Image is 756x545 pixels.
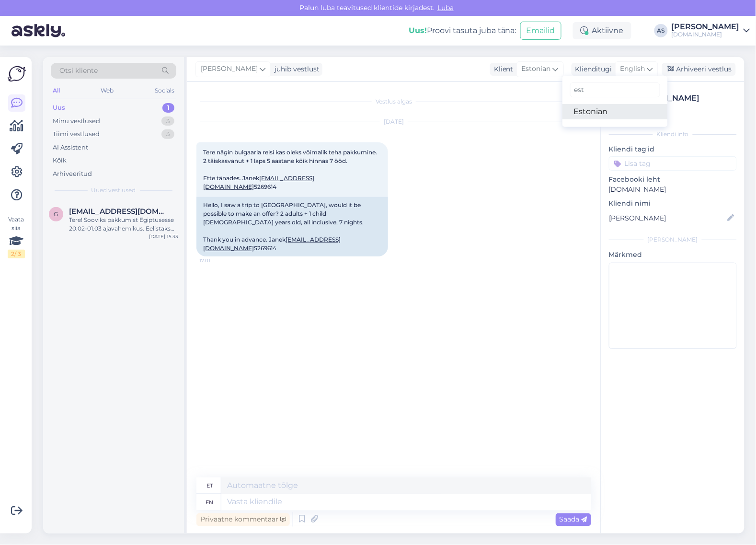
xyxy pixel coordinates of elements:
b: Uus! [409,26,427,35]
div: Tiimi vestlused [53,129,100,139]
div: Aktiivne [573,22,631,39]
div: Socials [153,84,176,97]
div: Privaatne kommentaar [196,513,290,526]
input: Kirjuta, millist tag'i otsid [570,82,660,97]
span: Saada [560,515,587,524]
a: Estonian [562,104,668,119]
span: Uued vestlused [92,186,136,195]
div: 3 [161,129,174,139]
p: [DOMAIN_NAME] [609,185,737,195]
a: [PERSON_NAME][DOMAIN_NAME] [672,23,750,38]
span: geiu.lember@gmail.com [69,207,169,216]
div: [DATE] [196,117,591,126]
span: g [54,210,58,218]
div: [PERSON_NAME] [672,23,740,31]
p: Märkmed [609,250,737,260]
div: et [206,477,213,494]
div: Klient [490,64,514,74]
div: Uus [53,103,65,113]
div: # t7adxfdf [632,104,734,115]
div: [PERSON_NAME] [609,235,737,244]
div: Arhiveeritud [53,169,92,179]
span: Tere nägin bulgaaria reisi kas oleks võimalik teha pakkumine. 2 täiskasvanut + 1 laps 5 aastane k... [203,149,378,190]
span: Estonian [522,64,551,74]
span: 17:01 [199,257,235,264]
div: Kõik [53,156,67,165]
span: [PERSON_NAME] [201,64,258,74]
button: Emailid [520,22,561,40]
div: 1 [162,103,174,113]
div: Kliendi info [609,130,737,139]
div: AS [654,24,668,37]
div: AI Assistent [53,143,88,152]
div: Vaata siia [8,215,25,258]
div: [PERSON_NAME] [632,93,734,104]
input: Lisa nimi [609,213,726,223]
div: Tere! Sooviks pakkumist Egiptusesse 20.02-01.03 ajavahemikus. Eelistaks Rixose hotelliketti. 2 tä... [69,216,178,233]
div: [DOMAIN_NAME] [672,31,740,38]
div: Arhiveeri vestlus [662,63,736,76]
div: All [51,84,62,97]
div: Minu vestlused [53,116,100,126]
span: English [620,64,645,74]
span: Otsi kliente [59,66,98,76]
div: 2 / 3 [8,250,25,258]
div: juhib vestlust [271,64,320,74]
div: Proovi tasuta juba täna: [409,25,516,36]
div: Web [99,84,116,97]
div: 3 [161,116,174,126]
div: Vestlus algas [196,97,591,106]
div: Klienditugi [572,64,612,74]
p: Kliendi nimi [609,198,737,209]
input: Lisa tag [609,156,737,171]
p: Facebooki leht [609,174,737,185]
div: en [206,494,214,510]
p: Kliendi tag'id [609,144,737,154]
div: [DATE] 15:33 [149,233,178,240]
img: Askly Logo [8,65,26,83]
span: Luba [435,3,457,12]
div: Hello, I saw a trip to [GEOGRAPHIC_DATA], would it be possible to make an offer? 2 adults + 1 chi... [196,197,388,256]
